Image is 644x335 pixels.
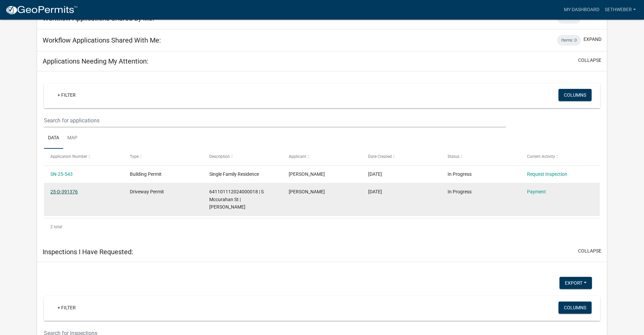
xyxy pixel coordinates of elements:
span: Single Family Residence [209,171,259,177]
datatable-header-cell: Applicant [282,149,362,165]
h5: Applications Needing My Attention: [43,57,148,65]
div: 2 total [44,218,600,235]
button: collapse [578,247,601,255]
a: Request Inspection [527,171,567,177]
datatable-header-cell: Description [203,149,282,165]
h5: Inspections I Have Requested: [43,248,133,256]
a: + Filter [52,89,81,101]
span: Current Activity [527,154,555,159]
span: 03/18/2025 [368,189,382,194]
datatable-header-cell: Type [123,149,203,165]
datatable-header-cell: Date Created [362,149,441,165]
button: expand [583,36,601,43]
span: 641101112024000018 | S Mccurahan St | Weber Seth [209,189,264,210]
input: Search for applications [44,114,505,127]
a: Map [63,127,81,149]
button: collapse [578,57,601,64]
h5: Workflow Applications Shared With Me: [43,36,161,44]
span: In Progress [448,189,472,194]
button: Columns [558,89,592,101]
button: Columns [558,302,592,314]
button: Export [559,277,592,289]
datatable-header-cell: Current Activity [520,149,600,165]
span: In Progress [448,171,472,177]
div: Items: 0 [557,35,581,46]
span: Building Permit [130,171,162,177]
span: Seth Weber [289,189,325,194]
span: Type [130,154,139,159]
a: My Dashboard [561,3,602,16]
div: collapse [37,71,607,242]
a: sethweber [602,3,639,16]
span: Applicant [289,154,306,159]
a: Payment [527,189,546,194]
a: Data [44,127,63,149]
span: Seth Weber [289,171,325,177]
span: Status [448,154,459,159]
datatable-header-cell: Application Number [44,149,123,165]
a: 25-D-391376 [50,189,78,194]
span: Driveway Permit [130,189,164,194]
a: + Filter [52,302,81,314]
span: Application Number [50,154,87,159]
datatable-header-cell: Status [441,149,520,165]
span: Date Created [368,154,392,159]
a: SN-25-543 [50,171,73,177]
span: Description [209,154,230,159]
span: 04/21/2025 [368,171,382,177]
